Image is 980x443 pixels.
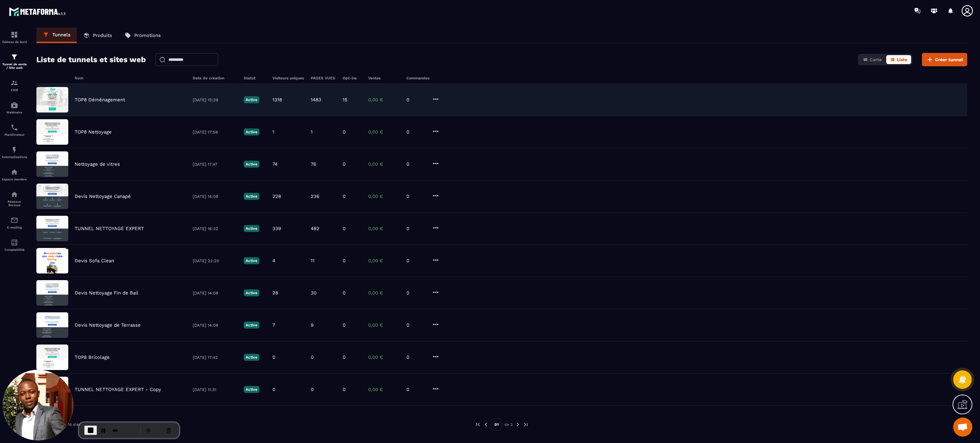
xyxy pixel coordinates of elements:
[935,56,963,63] span: Créer tunnel
[272,161,278,167] p: 74
[272,322,275,328] p: 7
[77,28,118,43] a: Produits
[36,151,68,177] img: image
[193,162,237,167] p: [DATE] 17:47
[134,33,161,38] p: Promotions
[368,290,400,296] p: 0,00 €
[193,130,237,134] p: [DATE] 17:58
[193,226,237,231] p: [DATE] 16:32
[244,225,259,232] p: Active
[244,322,259,329] p: Active
[244,354,259,361] p: Active
[11,124,18,131] img: scheduler
[406,322,426,328] p: 0
[922,53,967,66] button: Créer tunnel
[953,418,972,437] a: Ouvrir le chat
[244,257,259,264] p: Active
[193,194,237,199] p: [DATE] 14:08
[2,248,27,251] p: Comptabilité
[406,97,426,103] p: 0
[193,98,237,102] p: [DATE] 13:29
[75,290,138,296] p: Devis Nettoyage Fin de Bail
[11,79,18,87] img: formation
[244,161,259,168] p: Active
[311,290,316,296] p: 30
[2,133,27,136] p: Planificateur
[11,101,18,109] img: automations
[343,258,345,264] p: 0
[311,129,313,135] p: 1
[75,387,161,392] p: TUNNEL NETTOYAGE EXPERT - Copy
[36,248,68,273] img: image
[11,168,18,176] img: automations
[897,57,907,62] span: Liste
[368,161,400,167] p: 0,00 €
[2,62,27,69] p: Tunnel de vente / Site web
[2,200,27,207] p: Réseaux Sociaux
[75,161,120,167] p: Nettoyage de vitres
[311,226,319,231] p: 482
[11,216,18,224] img: email
[368,322,400,328] p: 0,00 €
[75,193,131,199] p: Devis Nettoyage Canapé
[11,53,18,61] img: formation
[193,258,237,263] p: [DATE] 22:20
[311,97,321,103] p: 1483
[75,226,144,231] p: TUNNEL NETTOYAGE EXPERT
[343,76,362,80] h6: Opt-ins
[36,28,77,43] a: Tunnels
[36,312,68,338] img: image
[36,184,68,209] img: image
[870,57,882,62] span: Carte
[75,76,186,80] h6: Nom
[11,191,18,198] img: social-network
[272,354,275,360] p: 0
[311,354,314,360] p: 0
[93,33,112,38] p: Produits
[406,161,426,167] p: 0
[368,387,400,392] p: 0,00 €
[406,290,426,296] p: 0
[193,291,237,295] p: [DATE] 14:08
[311,193,319,199] p: 236
[2,26,27,48] a: formationformationTableau de bord
[75,97,125,103] p: TOP8 Déménagement
[343,161,345,167] p: 0
[52,32,71,38] p: Tunnels
[244,96,259,103] p: Active
[311,161,316,167] p: 76
[244,193,259,200] p: Active
[2,40,27,44] p: Tableau de bord
[406,387,426,392] p: 0
[2,119,27,141] a: schedulerschedulerPlanificateur
[2,234,27,256] a: accountantaccountantComptabilité
[491,418,502,431] p: 01
[11,31,18,39] img: formation
[406,258,426,264] p: 0
[406,76,429,80] h6: Commandes
[2,226,27,229] p: E-mailing
[244,76,266,80] h6: Statut
[368,354,400,360] p: 0,00 €
[75,322,141,328] p: Devis Nettoyage de Terrasse
[368,193,400,199] p: 0,00 €
[406,226,426,231] p: 0
[343,290,345,296] p: 0
[368,76,400,80] h6: Ventes
[36,53,146,66] h2: Liste de tunnels et sites web
[2,74,27,97] a: formationformationCRM
[343,193,345,199] p: 0
[311,258,315,264] p: 11
[193,323,237,328] p: [DATE] 14:08
[272,258,275,264] p: 4
[244,386,259,393] p: Active
[11,239,18,246] img: accountant
[2,178,27,181] p: Espace membre
[523,422,529,427] img: next
[36,119,68,145] img: image
[36,216,68,241] img: image
[406,129,426,135] p: 0
[406,193,426,199] p: 0
[368,97,400,103] p: 0,00 €
[2,97,27,119] a: automationsautomationsWebinaire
